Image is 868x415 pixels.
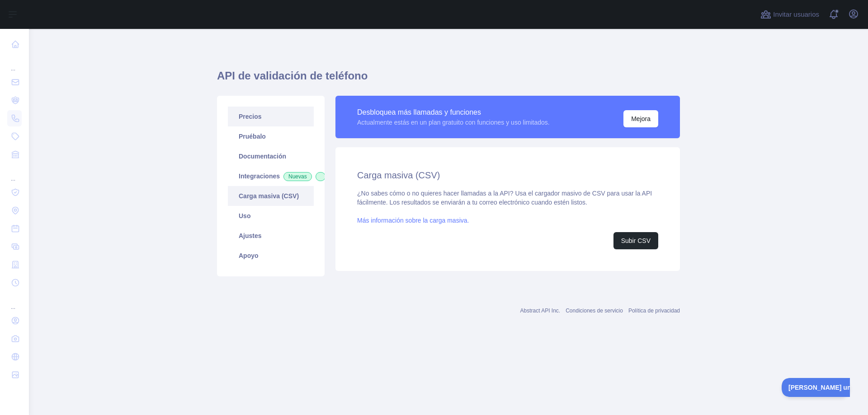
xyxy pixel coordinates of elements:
a: Abstract API Inc. [520,308,560,314]
font: Documentación [239,153,286,160]
font: Apoyo [239,252,259,259]
a: Más información sobre la carga masiva. [357,217,469,224]
button: Mejora [623,110,658,127]
font: ... [11,65,15,72]
a: Carga masiva (CSV) [228,186,314,206]
a: Apoyo [228,246,314,266]
font: Subir CSV [621,237,651,244]
font: ... [11,304,15,310]
a: IntegracionesNuevas [228,166,314,186]
font: API de validación de teléfono [217,70,368,82]
font: ... [11,176,15,182]
font: Carga masiva (CSV) [357,170,440,180]
font: Precios [239,113,262,120]
button: Invitar usuarios [759,7,821,22]
iframe: Activar/desactivar soporte al cliente [782,378,850,397]
a: Política de privacidad [628,308,680,314]
font: Mejora [631,115,651,122]
font: Carga masiva (CSV) [239,192,299,200]
font: Actualmente estás en un plan gratuito con funciones y uso limitados. [357,119,550,126]
font: Ajustes [239,232,262,239]
button: Subir CSV [613,232,658,249]
font: Uso [239,212,250,219]
font: Invitar usuarios [773,10,819,18]
a: Pruébalo [228,126,314,146]
a: Condiciones de servicio [566,308,623,314]
font: Integraciones [239,173,280,180]
font: ¿No sabes cómo o no quieres hacer llamadas a la API? Usa el cargador masivo de CSV para usar la A... [357,190,652,206]
a: Uso [228,206,314,226]
font: Desbloquea más llamadas y funciones [357,108,481,116]
font: Pruébalo [239,133,266,140]
a: Precios [228,107,314,126]
a: Ajustes [228,226,314,246]
font: [PERSON_NAME] una pregunta [7,6,102,13]
a: Documentación [228,146,314,166]
font: Nuevas [288,173,307,180]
